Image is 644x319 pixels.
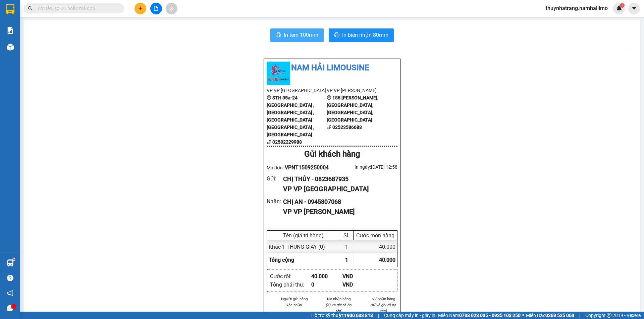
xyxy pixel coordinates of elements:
li: Người gửi hàng xác nhận [280,296,309,308]
div: 40.000 [311,272,342,281]
i: (Kí và ghi rõ họ tên) [370,303,396,313]
div: VND [342,281,374,289]
img: logo-vxr [6,4,14,14]
span: phone [267,140,271,144]
button: plus [135,3,146,14]
div: VP VP [GEOGRAPHIC_DATA] [283,184,392,194]
span: 1 [621,3,623,8]
span: search [28,6,33,11]
strong: 0708 023 035 - 0935 103 250 [459,313,521,318]
span: thuynhatrang.namhailimo [540,4,613,12]
span: copyright [607,313,611,318]
button: aim [166,3,177,14]
div: Gửi khách hàng [267,148,397,161]
span: phone [327,125,331,130]
b: 02523586688 [332,125,362,130]
div: 40.000 [354,240,397,253]
b: 185 [PERSON_NAME], [GEOGRAPHIC_DATA], [GEOGRAPHIC_DATA], [GEOGRAPHIC_DATA] [327,95,378,123]
span: question-circle [7,275,13,281]
sup: 1 [620,3,625,8]
div: Gửi : [267,174,283,183]
strong: 1900 633 818 [344,313,373,318]
div: Tổng phải thu : [270,281,311,289]
span: Nhận: [78,6,95,13]
span: Khác - 1 THÙNG GIẤY (0) [269,244,325,250]
span: | [378,312,379,319]
button: printerIn biên nhận 80mm [329,28,394,42]
span: 40.000 [379,257,395,263]
div: CHỊ THỦY - 0823687935 [283,174,392,184]
button: printerIn tem 100mm [270,28,324,42]
img: solution-icon [7,27,14,34]
span: Miền Nam [438,312,521,319]
div: 0706324587 [6,30,74,39]
b: STH 35a-24 [GEOGRAPHIC_DATA] , [GEOGRAPHIC_DATA] , [GEOGRAPHIC_DATA] [GEOGRAPHIC_DATA] , [GEOGRAP... [267,95,314,137]
span: printer [276,32,281,38]
li: NV nhận hàng [369,296,397,302]
input: Tìm tên, số ĐT hoặc mã đơn [37,5,116,12]
img: warehouse-icon [7,44,14,51]
li: Nam Hải Limousine [267,62,397,74]
span: Hỗ trợ kỹ thuật: [311,312,373,319]
button: caret-down [628,3,640,14]
li: NV nhận hàng [325,296,353,302]
span: Cung cấp máy in - giấy in: [384,312,436,319]
span: Miền Bắc [526,312,574,319]
span: aim [169,6,174,11]
div: 0832079339 [78,30,132,39]
div: VP [GEOGRAPHIC_DATA] [6,6,74,22]
b: 02582229988 [272,139,302,145]
span: message [7,305,13,311]
i: (Kí và ghi rõ họ tên) [326,303,352,313]
div: 0 [311,281,342,289]
span: In biên nhận 80mm [342,31,388,39]
div: Nhận : [267,197,283,206]
div: SL [342,232,352,239]
div: CHỊ AN - 0945807068 [283,197,392,207]
img: logo.jpg [267,62,290,85]
span: notification [7,290,13,296]
span: caret-down [631,5,637,11]
button: file-add [150,3,162,14]
div: Cước món hàng [355,232,395,239]
span: environment [327,95,331,100]
img: icon-new-feature [616,5,622,11]
span: VPNT1509250004 [285,164,329,171]
span: Gửi: [6,6,16,13]
div: VP VP [PERSON_NAME] [283,207,392,217]
span: | [579,312,580,319]
div: Mã đơn: [267,163,332,172]
div: Cước rồi : [270,272,311,281]
span: file-add [154,6,158,11]
div: In ngày: [DATE] 12:58 [332,163,397,171]
div: Tên (giá trị hàng) [269,232,338,239]
div: 30.000 [77,43,133,53]
div: Tuấn [6,22,74,30]
span: CC : [77,45,87,52]
span: environment [267,95,271,100]
img: warehouse-icon [7,259,14,266]
strong: 0369 525 060 [545,313,574,318]
span: printer [334,32,339,38]
span: 1 [345,257,348,263]
div: 1 [340,240,354,253]
li: VP VP [GEOGRAPHIC_DATA] [267,87,327,94]
sup: 1 [13,258,15,260]
span: In tem 100mm [284,31,318,39]
div: Sáng [78,22,132,30]
span: ⚪️ [522,314,524,317]
div: VND [342,272,374,281]
span: Tổng cộng [269,257,294,263]
span: plus [138,6,143,11]
div: VP [PERSON_NAME] [78,6,132,22]
li: VP VP [PERSON_NAME] [327,87,387,94]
